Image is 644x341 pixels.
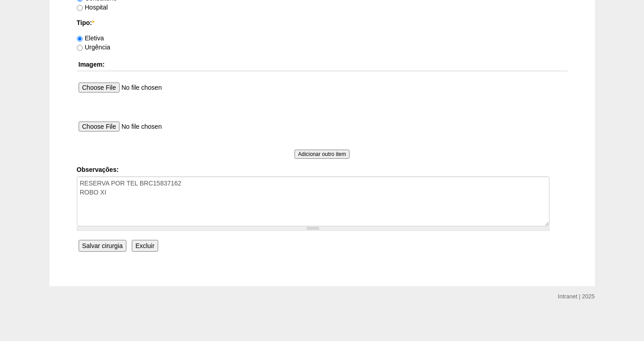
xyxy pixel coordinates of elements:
[558,292,595,301] div: Intranet | 2025
[77,34,104,42] label: Eletiva
[77,4,108,11] label: Hospital
[77,36,83,42] input: Eletiva
[77,5,83,11] input: Hospital
[295,150,350,159] input: Adicionar outro item
[132,240,158,252] input: Excluir
[77,44,110,51] label: Urgência
[92,19,94,26] span: Este campo é obrigatório.
[77,165,568,174] label: Observações:
[77,58,568,71] th: Imagem:
[77,45,83,51] input: Urgência
[77,18,568,27] label: Tipo:
[77,176,549,226] textarea: RESERVA POR TEL BRC15837162 ROBO XI
[79,240,126,252] input: Salvar cirurgia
